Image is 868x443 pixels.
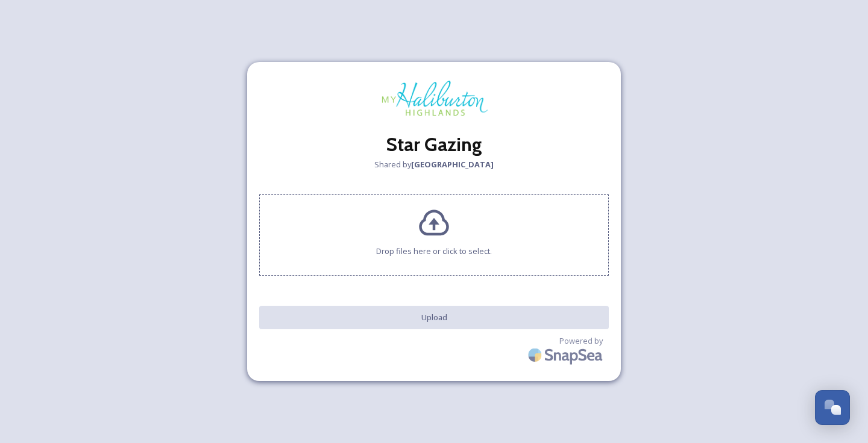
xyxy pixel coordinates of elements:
[815,390,850,425] button: Open Chat
[376,246,492,257] span: Drop files here or click to select.
[259,306,609,329] button: Upload
[259,130,609,159] h2: Star Gazing
[374,74,494,124] img: MYHH_Colour.png
[524,341,609,369] img: SnapSea Logo
[411,159,494,170] strong: [GEOGRAPHIC_DATA]
[374,159,494,170] span: Shared by
[559,335,603,347] span: Powered by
